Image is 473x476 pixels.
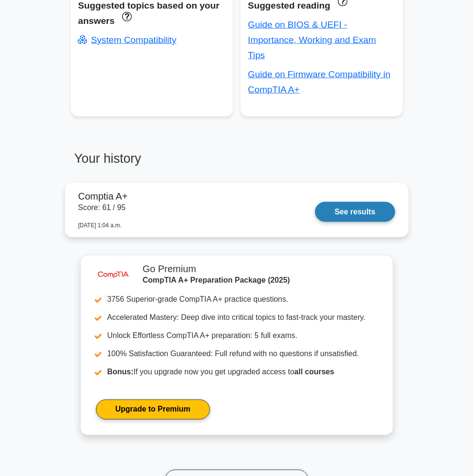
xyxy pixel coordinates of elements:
h3: Your history [71,151,231,174]
a: Guide on Firmware Compatibility in CompTIA A+ [248,69,391,95]
a: Upgrade to Premium [96,400,210,420]
a: Guide on BIOS & UEFI - Importance, Working and Exam Tips [248,20,376,60]
a: See results [315,202,395,222]
a: These topics have been answered less than 50% correct. Topics disapear when you answer questions ... [119,11,131,21]
a: System Compatibility [78,35,177,45]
